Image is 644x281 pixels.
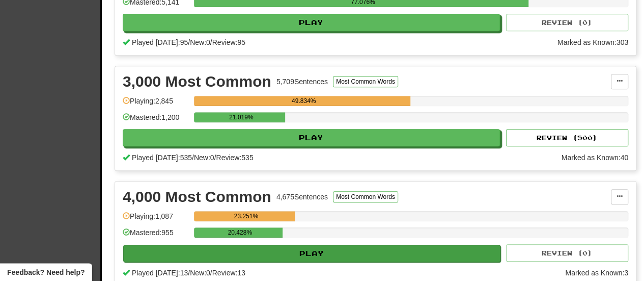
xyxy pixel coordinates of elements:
[188,38,190,46] span: /
[212,269,245,277] span: Review: 13
[216,154,253,162] span: Review: 535
[212,38,245,46] span: Review: 95
[333,191,398,202] button: Most Common Words
[132,269,188,277] span: Played [DATE]: 13
[506,14,628,31] button: Review (0)
[123,74,271,89] div: 3,000 Most Common
[506,244,628,262] button: Review (0)
[7,267,85,277] span: Open feedback widget
[192,154,194,162] span: /
[123,227,189,244] div: Mastered: 955
[194,154,214,162] span: New: 0
[190,269,210,277] span: New: 0
[123,245,500,262] button: Play
[565,268,628,278] div: Marked as Known: 3
[123,189,271,205] div: 4,000 Most Common
[197,112,285,122] div: 21.019%
[190,38,210,46] span: New: 0
[197,211,295,221] div: 23.251%
[132,38,188,46] span: Played [DATE]: 95
[333,76,398,87] button: Most Common Words
[123,96,189,113] div: Playing: 2,845
[561,152,628,163] div: Marked as Known: 40
[214,154,216,162] span: /
[197,227,283,238] div: 20.428%
[276,76,328,87] div: 5,709 Sentences
[557,37,628,47] div: Marked as Known: 303
[123,129,500,146] button: Play
[210,269,212,277] span: /
[210,38,212,46] span: /
[123,14,500,31] button: Play
[188,269,190,277] span: /
[132,154,192,162] span: Played [DATE]: 535
[123,112,189,129] div: Mastered: 1,200
[197,96,410,106] div: 49.834%
[276,192,328,202] div: 4,675 Sentences
[123,211,189,228] div: Playing: 1,087
[506,129,628,146] button: Review (500)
